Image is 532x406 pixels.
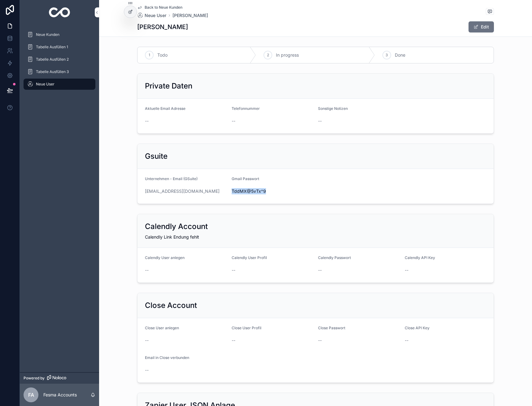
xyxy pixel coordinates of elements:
span: Close User Profil [232,326,261,330]
span: Calendly User anlegen [145,255,185,260]
h2: Close Account [145,300,197,310]
span: Neue User [145,12,166,19]
a: [EMAIL_ADDRESS][DOMAIN_NAME] [145,188,220,194]
span: Calendly API Key [405,255,435,260]
span: Todo [157,52,168,58]
span: Sonstige Notizen [318,106,348,111]
span: Close Passwort [318,326,345,330]
img: App logo [49,7,70,17]
span: -- [318,267,322,273]
span: Tabelle Ausfüllen 1 [36,45,68,50]
span: -- [405,267,408,273]
span: 1 [149,53,150,58]
span: Unternehmen - Email (GSuite) [145,176,198,181]
a: Neue User [137,12,166,19]
a: Powered by [20,372,99,384]
h2: Private Daten [145,81,192,91]
span: Close User anlegen [145,326,179,330]
a: [PERSON_NAME] [172,12,208,19]
span: -- [318,118,322,124]
span: -- [145,337,149,343]
a: Tabelle Ausfüllen 3 [24,66,95,77]
span: -- [232,337,235,343]
span: Gmail Passwort [232,176,259,181]
span: -- [145,367,149,373]
a: Back to Neue Kunden [137,5,182,10]
span: -- [405,337,408,343]
span: -- [232,118,235,124]
h2: Gsuite [145,151,168,161]
span: In progress [276,52,299,58]
span: Aktuelle Email Adresse [145,106,185,111]
span: 3 [386,53,388,58]
p: Fesma Accounts [43,392,77,398]
span: Back to Neue Kunden [145,5,182,10]
span: Neue User [36,82,55,87]
button: Edit [469,21,494,32]
a: Neue Kunden [24,29,95,40]
h1: [PERSON_NAME] [137,23,188,31]
h2: Calendly Account [145,222,208,231]
span: FA [28,391,34,399]
a: Tabelle Ausfüllen 1 [24,41,95,53]
span: Calendly Passwort [318,255,351,260]
span: 2 [267,53,269,58]
span: Tabelle Ausfüllen 2 [36,57,69,62]
a: Tabelle Ausfüllen 2 [24,54,95,65]
span: Tabelle Ausfüllen 3 [36,69,69,74]
span: -- [145,118,149,124]
span: Done [395,52,405,58]
a: Neue User [24,79,95,90]
span: -- [318,337,322,343]
span: Email in Close verbunden [145,355,189,360]
span: Close API Key [405,326,430,330]
span: Neue Kunden [36,32,59,37]
span: Calendly Link Endung fehlt [145,234,199,240]
span: -- [145,267,149,273]
span: Powered by [24,376,45,381]
span: Calendly User Profil [232,255,267,260]
span: -- [232,267,235,273]
div: scrollable content [20,25,99,98]
span: Telefonnummer [232,106,260,111]
span: TddMX@5vTx^9 [232,188,313,194]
